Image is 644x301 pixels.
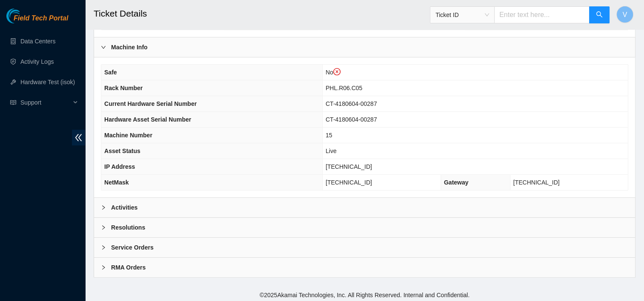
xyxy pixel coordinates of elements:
[616,6,633,23] button: V
[94,258,635,277] div: RMA Orders
[326,85,362,91] span: PHL.R06.C05
[104,132,152,139] span: Machine Number
[326,132,332,139] span: 15
[72,130,85,145] span: double-left
[20,94,71,111] span: Support
[94,238,635,257] div: Service Orders
[494,6,590,23] input: Enter text here...
[326,100,377,107] span: CT-4180604-00287
[104,148,140,154] span: Asset Status
[94,37,635,57] div: Machine Info
[20,79,75,85] a: Hardware Test (isok)
[104,116,191,123] span: Hardware Asset Serial Number
[101,265,106,270] span: right
[10,99,16,105] span: read
[623,9,627,20] span: V
[6,9,43,23] img: Akamai Technologies
[111,243,154,252] b: Service Orders
[20,38,55,45] a: Data Centers
[326,69,341,76] span: No
[111,263,146,272] b: RMA Orders
[326,179,372,186] span: [TECHNICAL_ID]
[6,15,68,26] a: Akamai TechnologiesField Tech Portal
[444,179,469,186] span: Gateway
[326,148,337,154] span: Live
[104,85,143,91] span: Rack Number
[94,218,635,237] div: Resolutions
[94,198,635,217] div: Activities
[101,245,106,250] span: right
[101,225,106,230] span: right
[326,116,377,123] span: CT-4180604-00287
[104,179,129,186] span: NetMask
[104,163,135,170] span: IP Address
[111,43,148,52] b: Machine Info
[435,9,489,21] span: Ticket ID
[326,163,372,170] span: [TECHNICAL_ID]
[333,68,341,76] span: close-circle
[596,11,603,19] span: search
[513,179,560,186] span: [TECHNICAL_ID]
[104,69,117,76] span: Safe
[101,45,106,50] span: right
[589,6,610,23] button: search
[111,223,145,232] b: Resolutions
[20,58,54,65] a: Activity Logs
[14,14,68,23] span: Field Tech Portal
[111,203,137,212] b: Activities
[104,100,197,107] span: Current Hardware Serial Number
[101,205,106,210] span: right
